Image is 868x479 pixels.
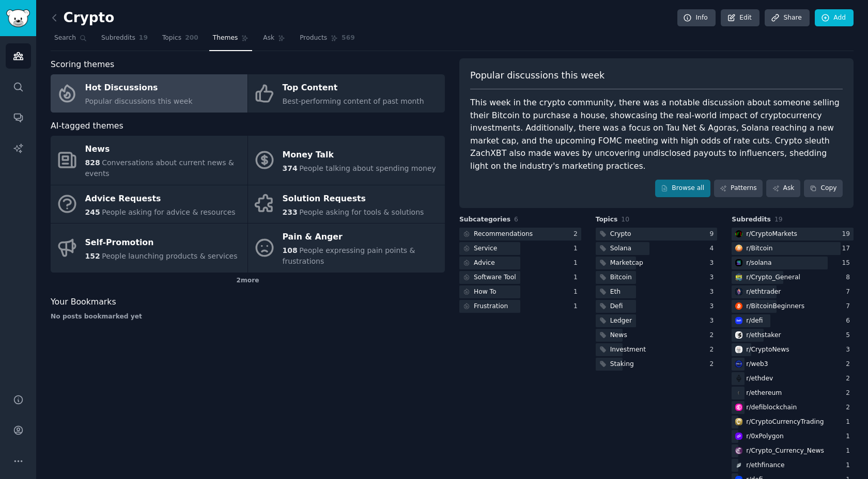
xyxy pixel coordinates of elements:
img: solana [735,259,742,266]
img: defiblockchain [735,404,742,411]
div: r/ ethfinance [746,461,784,470]
a: Patterns [714,180,763,197]
div: Solution Requests [283,190,424,207]
span: Subreddits [101,34,135,43]
img: Crypto_General [735,274,742,281]
div: 3 [710,288,718,297]
a: Subreddits19 [98,30,151,51]
div: r/ web3 [746,360,768,369]
img: 0xPolygon [735,433,742,440]
span: Topics [596,215,618,225]
a: web3r/web32 [732,358,854,371]
a: Staking2 [596,358,718,371]
span: 10 [621,216,629,223]
div: 3 [846,345,854,355]
a: ethstakerr/ethstaker5 [732,329,854,342]
img: defi [735,317,742,324]
div: Money Talk [283,147,436,163]
a: Themes [209,30,253,51]
div: Bitcoin [610,273,632,282]
span: People launching products & services [102,252,237,260]
div: r/ defi [746,316,763,326]
img: ethstaker [735,331,742,339]
div: Frustration [474,302,508,311]
a: CryptoCurrencyTradingr/CryptoCurrencyTrading1 [732,416,854,428]
div: r/ CryptoNews [746,345,789,355]
a: Crypto_Generalr/Crypto_General8 [732,271,854,284]
a: Edit [721,9,760,27]
span: Scoring themes [51,58,114,71]
a: Products569 [296,30,358,51]
img: Crypto_Currency_News [735,447,742,454]
div: r/ solana [746,259,771,268]
div: r/ Crypto_Currency_News [746,446,824,456]
div: 1 [846,446,854,456]
span: People asking for tools & solutions [299,208,424,216]
a: Crypto_Currency_Newsr/Crypto_Currency_News1 [732,444,854,457]
div: This week in the crypto community, there was a notable discussion about someone selling their Bit... [470,97,843,172]
div: No posts bookmarked yet [51,312,445,322]
a: defir/defi6 [732,314,854,327]
img: ethfinance [735,461,742,469]
div: 2 [574,230,581,239]
div: r/ CryptoMarkets [746,230,797,239]
div: 5 [846,331,854,340]
a: Info [677,9,716,27]
div: 2 [846,374,854,384]
img: web3 [735,360,742,368]
a: Hot DiscussionsPopular discussions this week [51,74,247,113]
a: 0xPolygonr/0xPolygon1 [732,430,854,443]
a: Money Talk374People talking about spending money [248,136,445,185]
div: r/ Crypto_General [746,273,800,282]
img: ethereum [735,389,742,396]
span: 233 [283,208,298,216]
img: CryptoCurrencyTrading [735,418,742,425]
div: 7 [846,302,854,311]
a: CryptoMarketsr/CryptoMarkets19 [732,228,854,241]
div: Advice [474,259,495,268]
a: Ledger3 [596,314,718,327]
div: 2 [710,345,718,355]
div: 2 [846,360,854,369]
span: Best-performing content of past month [283,97,424,105]
button: Copy [804,180,843,197]
div: 6 [846,316,854,326]
span: Your Bookmarks [51,296,116,309]
a: Advice1 [459,257,581,269]
span: Products [300,34,327,43]
div: Hot Discussions [85,80,193,97]
div: Eth [610,288,621,297]
img: BitcoinBeginners [735,302,742,310]
a: Search [51,30,90,51]
div: r/ ethdev [746,374,773,384]
a: Topics200 [159,30,202,51]
a: Solana4 [596,242,718,255]
div: 8 [846,273,854,282]
div: 2 [710,331,718,340]
div: r/ ethstaker [746,331,781,340]
a: Marketcap3 [596,257,718,269]
div: 2 [710,360,718,369]
img: ethdev [735,375,742,382]
a: Self-Promotion152People launching products & services [51,223,247,273]
div: Ledger [610,316,632,326]
div: 1 [574,302,581,311]
div: Recommendations [474,230,533,239]
div: 1 [846,432,854,441]
span: Subcategories [459,215,510,225]
a: Advice Requests245People asking for advice & resources [51,185,247,223]
a: Bitcoinr/Bitcoin17 [732,242,854,255]
div: Crypto [610,230,631,239]
a: Ask [259,30,289,51]
span: 19 [139,34,148,43]
div: Pain & Anger [283,229,440,246]
a: CryptoNewsr/CryptoNews3 [732,343,854,356]
span: 108 [283,246,298,254]
div: 3 [710,302,718,311]
div: r/ defiblockchain [746,403,797,412]
div: 1 [574,259,581,268]
div: 15 [842,259,854,268]
span: People expressing pain points & frustrations [283,246,415,265]
a: Solution Requests233People asking for tools & solutions [248,185,445,223]
span: People talking about spending money [299,164,436,172]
